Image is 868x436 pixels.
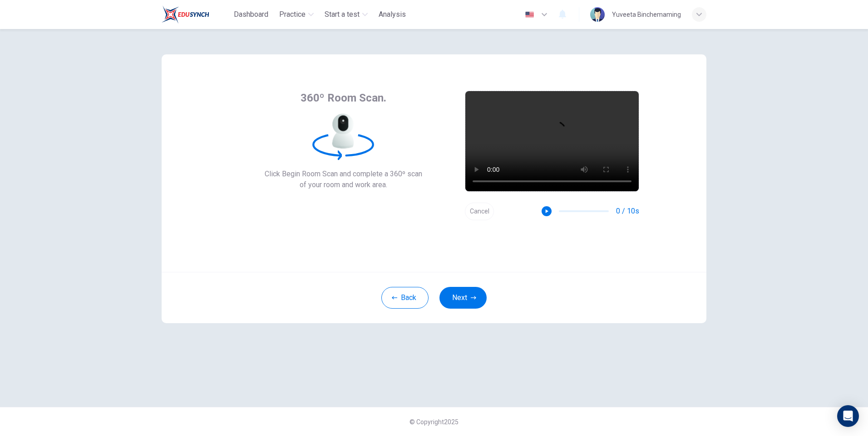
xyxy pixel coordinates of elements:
[301,91,386,105] span: 360º Room Scan.
[375,6,409,23] button: Analysis
[265,169,422,179] span: Click Begin Room Scan and complete a 360º scan
[379,9,406,20] span: Analysis
[409,418,459,426] span: © Copyright 2025
[230,6,272,23] button: Dashboard
[321,6,371,23] button: Start a test
[381,287,429,309] button: Back
[616,206,639,217] span: 0 / 10s
[590,7,605,22] img: Profile picture
[265,179,422,190] span: of your room and work area.
[162,5,209,24] img: Train Test logo
[276,6,317,23] button: Practice
[325,9,360,20] span: Start a test
[465,203,494,220] button: Cancel
[234,9,268,20] span: Dashboard
[162,5,230,24] a: Train Test logo
[837,405,859,427] div: Open Intercom Messenger
[524,11,535,18] img: en
[612,9,681,20] div: Yuveeta Binchemaming
[279,9,306,20] span: Practice
[439,287,487,309] button: Next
